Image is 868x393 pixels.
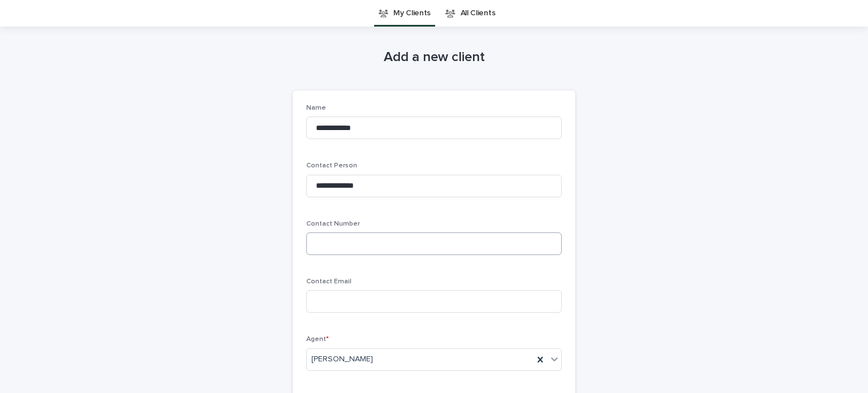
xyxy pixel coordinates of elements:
span: Agent [306,336,329,343]
h1: Add a new client [293,49,575,66]
span: Contact Number [306,221,360,227]
span: Contact Person [306,162,357,169]
span: Name [306,105,326,111]
span: [PERSON_NAME] [311,353,373,365]
span: Contact Email [306,278,351,285]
